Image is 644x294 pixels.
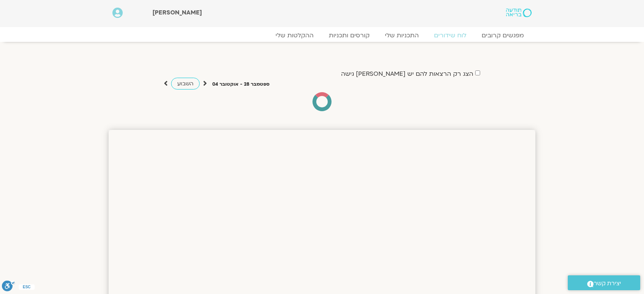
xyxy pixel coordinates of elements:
[474,32,532,39] a: מפגשים קרובים
[594,278,621,289] span: יצירת קשר
[568,275,640,290] a: יצירת קשר
[171,78,200,89] a: השבוע
[177,80,194,87] span: השבוע
[426,32,474,39] a: לוח שידורים
[152,8,202,17] span: [PERSON_NAME]
[341,70,473,77] label: הצג רק הרצאות להם יש [PERSON_NAME] גישה
[112,32,532,39] nav: Menu
[377,32,426,39] a: התכניות שלי
[321,32,377,39] a: קורסים ותכניות
[212,80,269,88] p: ספטמבר 28 - אוקטובר 04
[268,32,321,39] a: ההקלטות שלי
